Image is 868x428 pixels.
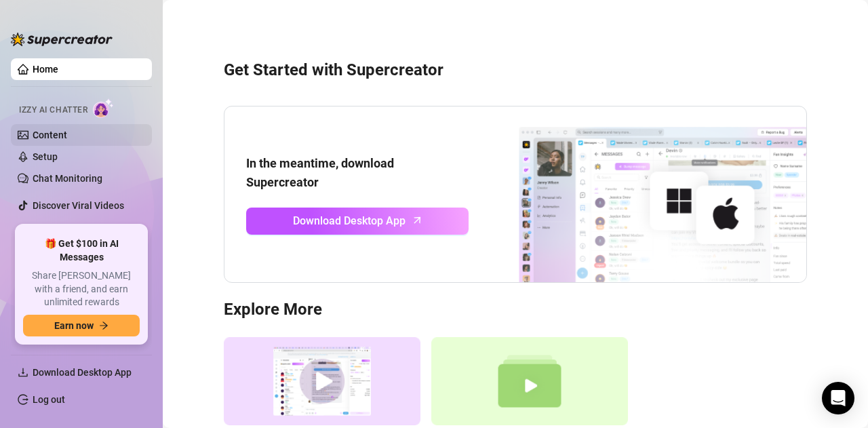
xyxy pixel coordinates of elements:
[469,106,806,282] img: download app
[246,208,469,235] a: Download Desktop Apparrow-up
[410,212,425,228] span: arrow-up
[11,33,113,46] img: logo-BBDzfeDw.svg
[33,151,58,162] a: Setup
[99,321,108,330] span: arrow-right
[19,104,87,117] span: Izzy AI Chatter
[54,320,94,331] span: Earn now
[33,200,124,211] a: Discover Viral Videos
[33,367,132,378] span: Download Desktop App
[33,130,67,140] a: Content
[33,173,102,184] a: Chat Monitoring
[33,64,58,75] a: Home
[224,337,420,426] img: supercreator demo
[93,98,114,118] img: AI Chatter
[23,269,140,309] span: Share [PERSON_NAME] with a friend, and earn unlimited rewards
[23,315,140,336] button: Earn nowarrow-right
[246,156,394,189] strong: In the meantime, download Supercreator
[822,382,854,414] div: Open Intercom Messenger
[23,237,140,264] span: 🎁 Get $100 in AI Messages
[18,367,28,378] span: download
[224,299,807,321] h3: Explore More
[293,212,406,229] span: Download Desktop App
[224,60,807,81] h3: Get Started with Supercreator
[33,394,65,405] a: Log out
[431,337,628,426] img: help guides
